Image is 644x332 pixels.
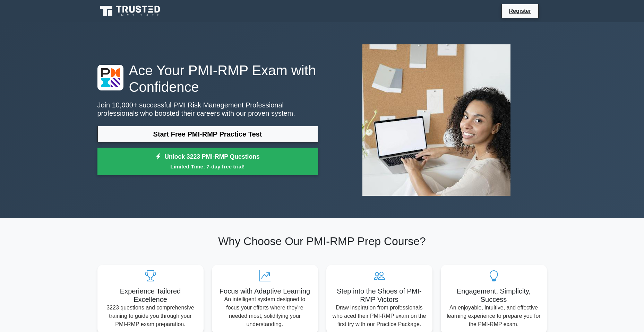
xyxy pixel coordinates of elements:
[103,287,198,304] h5: Experience Tailored Excellence
[332,304,427,329] p: Draw inspiration from professionals who aced their PMI-RMP exam on the first try with our Practic...
[103,304,198,329] p: 3223 questions and comprehensive training to guide you through your PMI-RMP exam preparation.
[217,287,312,295] h5: Focus with Adaptive Learning
[505,7,535,15] a: Register
[217,295,312,329] p: An intelligent system designed to focus your efforts where they're needed most, solidifying your ...
[97,101,318,117] p: Join 10,000+ successful PMI Risk Management Professional professionals who boosted their careers ...
[97,126,318,142] a: Start Free PMI-RMP Practice Test
[97,235,547,248] h2: Why Choose Our PMI-RMP Prep Course?
[97,148,318,175] a: Unlock 3223 PMI-RMP QuestionsLimited Time: 7-day free trial!
[332,287,427,304] h5: Step into the Shoes of PMI-RMP Victors
[106,163,309,171] small: Limited Time: 7-day free trial!
[97,62,318,95] h1: Ace Your PMI-RMP Exam with Confidence
[446,287,541,304] h5: Engagement, Simplicity, Success
[446,304,541,329] p: An enjoyable, intuitive, and effective learning experience to prepare you for the PMI-RMP exam.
